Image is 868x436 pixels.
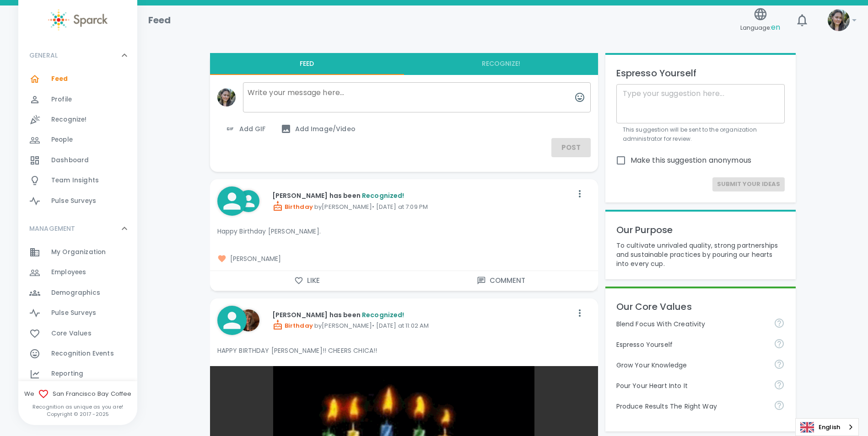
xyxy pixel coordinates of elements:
p: [PERSON_NAME] has been [272,191,572,200]
p: This suggestion will be sent to the organization administrator for review. [623,125,778,144]
span: Make this suggestion anonymous [631,155,752,166]
p: Happy Birthday [PERSON_NAME]. [217,227,591,236]
img: Picture of Louann VanVoorhis [237,309,259,331]
p: Espresso Yourself [616,66,785,80]
p: HAPPY BIRTHDAY [PERSON_NAME]!! CHEERS CHICA!! [217,346,591,355]
span: Recognized! [362,191,404,200]
a: Demographics [18,283,137,303]
svg: Follow your curiosity and learn together [774,359,785,370]
span: We San Francisco Bay Coffee [18,388,137,399]
a: Profile [18,90,137,110]
p: Blend Focus With Creativity [616,319,766,329]
p: Our Purpose [616,223,785,237]
a: Reporting [18,364,137,384]
span: en [771,22,780,32]
span: Pulse Surveys [51,308,96,318]
a: Pulse Surveys [18,191,137,211]
span: [PERSON_NAME] [217,254,591,263]
p: Our Core Values [616,299,785,314]
svg: Find success working together and doing the right thing [774,400,785,411]
a: Employees [18,262,137,282]
span: Add GIF [225,123,266,134]
button: Comment [404,271,598,290]
p: GENERAL [29,51,58,60]
a: People [18,130,137,150]
span: People [51,135,73,144]
svg: Share your voice and your ideas [774,338,785,349]
h1: Feed [148,13,171,27]
button: Like [210,271,404,290]
button: Feed [210,53,404,75]
span: Language: [740,21,780,34]
span: Recognition Events [51,349,114,358]
p: Produce Results The Right Way [616,402,766,411]
button: Language:en [737,4,784,37]
span: Demographics [51,288,100,298]
a: English [796,419,858,436]
p: Espresso Yourself [616,340,766,349]
span: Dashboard [51,156,89,165]
p: Copyright © 2017 - 2025 [18,410,137,418]
a: Recognition Events [18,344,137,364]
aside: Language selected: English [795,418,859,436]
a: Sparck logo [18,9,137,31]
span: Team Insights [51,176,99,185]
a: Team Insights [18,170,137,191]
p: MANAGEMENT [29,224,75,233]
span: Reporting [51,369,83,378]
span: Feed [51,74,68,84]
svg: Come to work to make a difference in your own way [774,379,785,390]
div: GENERAL [18,69,137,215]
span: Birthday [272,321,313,330]
div: Language [795,418,859,436]
span: Employees [51,268,86,277]
p: Grow Your Knowledge [616,361,766,370]
span: Core Values [51,329,92,338]
p: To cultivate unrivaled quality, strong partnerships and sustainable practices by pouring our hear... [616,241,785,268]
a: Dashboard [18,150,137,170]
a: My Organization [18,242,137,262]
span: Add Image/Video [280,123,356,134]
p: Recognition as unique as you are! [18,403,137,410]
img: Picture of Mackenzie [217,88,236,106]
span: Birthday [272,202,313,211]
span: My Organization [51,248,106,257]
span: Recognized! [362,310,404,319]
span: Profile [51,95,72,104]
p: [PERSON_NAME] has been [272,310,572,319]
img: Sparck logo [48,9,108,31]
a: Feed [18,69,137,89]
button: Recognize! [404,53,598,75]
div: GENERAL [18,42,137,69]
svg: Achieve goals today and innovate for tomorrow [774,318,785,329]
div: interaction tabs [210,53,598,75]
div: MANAGEMENT [18,215,137,242]
a: Pulse Surveys [18,303,137,323]
span: Recognize! [51,115,87,124]
img: Picture of Mackenzie [828,9,850,31]
span: Pulse Surveys [51,197,96,206]
a: Recognize! [18,110,137,130]
a: Core Values [18,324,137,344]
p: by [PERSON_NAME] • [DATE] at 11:02 AM [272,319,572,330]
p: Pour Your Heart Into It [616,381,766,390]
p: by [PERSON_NAME] • [DATE] at 7:09 PM [272,201,572,212]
